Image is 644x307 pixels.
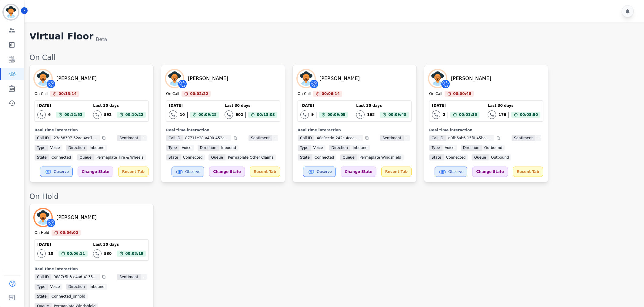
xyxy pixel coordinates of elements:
span: Sentiment [249,135,272,141]
div: 530 [104,251,112,256]
span: Sentiment [380,135,404,141]
span: Call ID [35,135,51,141]
span: 00:06:11 [67,251,85,257]
span: Observe [54,169,69,174]
button: Observe [172,167,204,177]
span: outbound [482,145,505,151]
div: 6 [48,112,51,117]
div: [DATE] [37,103,85,108]
span: Type [166,145,179,151]
span: connected [312,154,337,160]
span: 23e38397-52ac-4ec7-8f68-d9d231924e62 [51,135,100,141]
img: Avatar [35,70,52,87]
span: Call ID [298,135,314,141]
div: 176 [499,112,506,117]
span: 00:06:02 [60,230,78,236]
span: Type [298,145,311,151]
div: On Call [429,91,442,97]
span: 00:00:48 [453,91,471,97]
span: 00:13:03 [257,112,275,118]
span: 00:02:22 [190,91,208,97]
span: inbound [219,145,239,151]
span: Direction [329,145,350,151]
span: State [298,154,312,160]
div: [DATE] [37,242,87,247]
h1: Virtual Floor [29,31,93,43]
span: State [429,154,444,160]
div: 168 [367,112,375,117]
div: Recent Tab [381,167,412,177]
span: voice [179,145,194,151]
div: [DATE] [169,103,219,108]
div: [PERSON_NAME] [319,75,360,82]
button: Observe [303,167,336,177]
div: [DATE] [432,103,479,108]
span: Direction [66,145,87,151]
span: Permaplate Tire & Wheels [94,154,146,160]
span: inbound [87,145,107,151]
span: Direction [66,284,87,290]
div: 592 [104,112,112,117]
span: voice [48,145,62,151]
button: Observe [40,167,73,177]
div: Recent Tab [250,167,280,177]
div: [PERSON_NAME] [451,75,491,82]
div: [PERSON_NAME] [56,75,97,82]
div: 9 [311,112,314,117]
img: Bordered avatar [4,5,18,19]
div: Beta [96,36,107,43]
span: 9887c5b3-e4ad-4135-a0a0-2c664a01a44a [51,274,100,280]
span: 87711e28-a490-452e-a03e-d75cf4f58a99 [183,135,231,141]
div: On Call [298,91,311,97]
div: Last 30 days [93,103,146,108]
span: State [35,293,49,299]
div: Recent Tab [513,167,543,177]
span: connected [181,154,205,160]
span: Call ID [429,135,446,141]
div: Last 30 days [488,103,540,108]
span: voice [311,145,325,151]
span: Permaplate Windshield [357,154,404,160]
span: Observe [317,169,332,174]
span: - [535,135,541,141]
span: inbound [87,284,107,290]
span: connected [444,154,468,160]
div: Change State [78,167,113,177]
div: Real time interaction [429,128,543,133]
span: Direction [198,145,219,151]
span: connected_onhold [49,293,88,299]
span: 00:12:53 [64,112,82,118]
img: Avatar [298,70,315,87]
img: Avatar [35,209,52,226]
div: Real time interaction [298,128,412,133]
span: Queue [472,154,488,160]
span: Sentiment [117,274,141,280]
span: Queue [77,154,94,160]
div: Real time interaction [35,267,148,272]
div: 602 [235,112,243,117]
div: On Hold [35,230,49,236]
div: On Call [29,53,638,62]
div: On Hold [29,192,638,201]
span: voice [48,284,62,290]
span: Type [429,145,442,151]
span: Queue [209,154,225,160]
div: [PERSON_NAME] [56,214,97,221]
span: inbound [350,145,370,151]
span: Direction [461,145,482,151]
div: 2 [443,112,445,117]
span: Call ID [166,135,183,141]
span: 00:03:50 [520,112,538,118]
img: Avatar [429,70,446,87]
div: 10 [180,112,185,117]
span: - [272,135,278,141]
span: d0fb6ab6-15f0-45ba-bbbe-5b42df964be9 [446,135,494,141]
div: On Call [35,91,48,97]
div: Last 30 days [225,103,277,108]
div: Real time interaction [166,128,280,133]
span: Call ID [35,274,51,280]
span: 00:09:28 [199,112,217,118]
div: Last 30 days [356,103,409,108]
span: 00:09:05 [327,112,345,118]
span: Type [35,145,48,151]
